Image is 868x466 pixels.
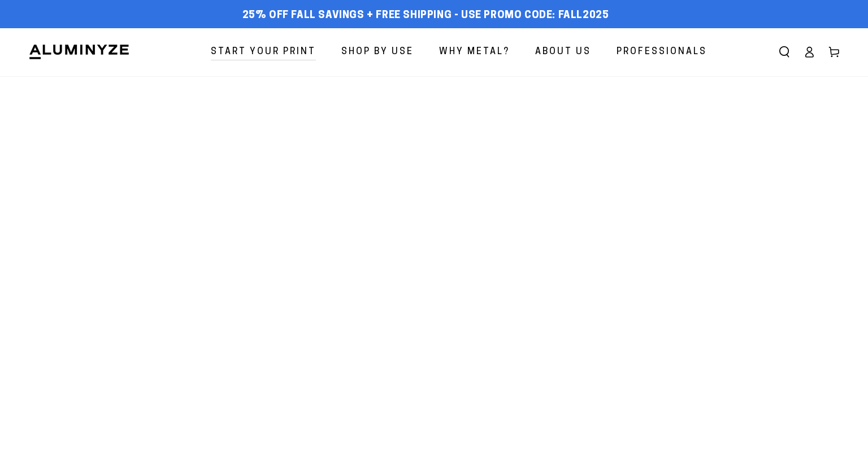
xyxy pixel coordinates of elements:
a: About Us [527,37,600,67]
span: 25% off FALL Savings + Free Shipping - Use Promo Code: FALL2025 [242,10,609,22]
summary: Search our site [772,39,797,64]
span: Shop By Use [341,44,414,60]
span: Professionals [617,44,707,60]
a: Shop By Use [333,37,422,67]
img: Aluminyze [28,43,130,60]
span: About Us [535,44,591,60]
a: Start Your Print [202,37,324,67]
span: Start Your Print [211,44,316,60]
span: Why Metal? [439,44,510,60]
a: Professionals [608,37,715,67]
a: Why Metal? [431,37,518,67]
